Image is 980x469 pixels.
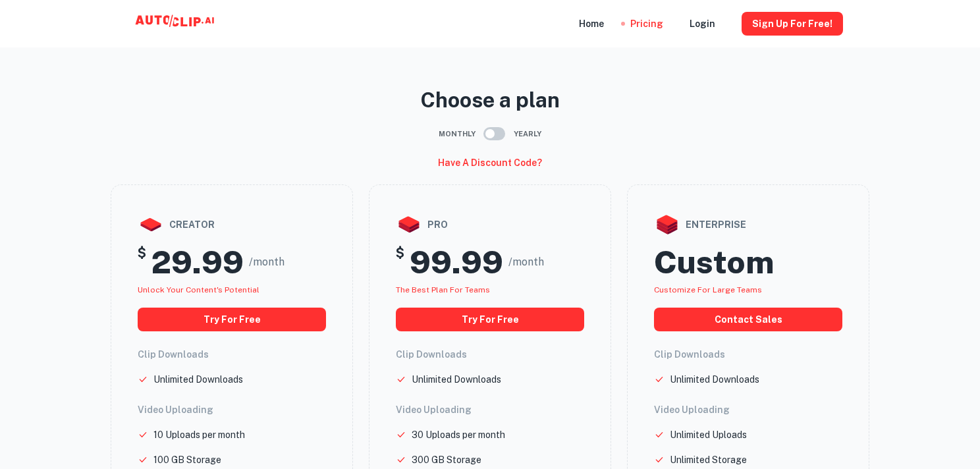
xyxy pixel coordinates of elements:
[654,211,842,238] div: enterprise
[138,211,326,238] div: creator
[412,428,505,442] p: 30 Uploads per month
[654,402,842,417] h6: Video Uploading
[396,347,584,362] h6: Clip Downloads
[396,285,490,294] span: The best plan for teams
[654,308,842,331] button: Contact Sales
[654,285,762,294] span: Customize for large teams
[670,372,759,387] p: Unlimited Downloads
[654,243,774,281] h2: Custom
[111,84,869,116] p: Choose a plan
[396,243,404,281] h5: $
[514,128,541,140] span: Yearly
[138,347,326,362] h6: Clip Downloads
[412,372,501,387] p: Unlimited Downloads
[433,152,547,174] button: Have a discount code?
[670,453,747,467] p: Unlimited Storage
[153,428,245,442] p: 10 Uploads per month
[151,243,244,281] h2: 29.99
[439,128,476,140] span: Monthly
[396,308,584,331] button: Try for free
[670,428,747,442] p: Unlimited Uploads
[138,308,326,331] button: Try for free
[410,243,503,281] h2: 99.99
[138,285,259,294] span: Unlock your Content's potential
[654,347,842,362] h6: Clip Downloads
[153,372,243,387] p: Unlimited Downloads
[138,402,326,417] h6: Video Uploading
[508,254,544,270] span: /month
[412,453,481,467] p: 300 GB Storage
[438,155,542,170] h6: Have a discount code?
[396,402,584,417] h6: Video Uploading
[138,243,146,281] h5: $
[396,211,584,238] div: pro
[742,12,843,36] button: Sign Up for free!
[249,254,285,270] span: /month
[153,453,221,467] p: 100 GB Storage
